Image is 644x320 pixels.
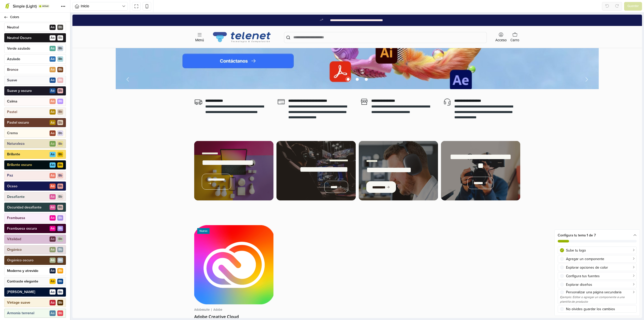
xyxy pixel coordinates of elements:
[125,214,137,219] div: Nuevo
[13,4,37,9] span: Simple (Light)
[4,181,66,191] span: Ocaso
[627,4,639,9] span: Guardar
[57,226,63,231] span: B b
[7,67,18,72] p: Bronce
[57,130,63,136] span: B b
[4,54,66,64] span: Azulado
[57,162,63,168] span: B b
[50,162,56,168] span: A a
[50,152,56,157] span: A a
[4,44,66,53] span: Verde azulado
[282,62,288,68] span: Go to slide 2
[50,120,56,125] span: A a
[4,245,66,255] span: Orgánico
[57,289,63,295] span: B b
[50,67,56,72] span: A a
[57,46,63,51] span: B b
[123,24,132,27] div: Menú
[7,184,17,189] p: Ocaso
[57,25,63,30] span: B b
[57,88,63,93] span: B b
[57,78,63,83] span: B b
[4,86,66,96] span: Suave y oscuro
[4,287,66,297] span: Marino
[438,24,447,27] div: Carro
[50,194,56,199] span: A a
[10,14,64,21] span: Colors
[50,310,56,316] span: A a
[50,25,56,30] span: A a
[510,62,517,68] button: Next slide
[50,88,56,93] span: A a
[7,247,22,252] p: Orgánico
[50,109,56,115] span: A a
[4,128,66,138] span: Crema
[368,83,451,106] div: 4 / 5
[52,62,60,68] button: Previous slide
[50,141,56,146] span: A a
[566,265,634,270] div: Explorar opciones de color
[139,294,139,297] span: |
[4,224,66,233] span: Frambuesa oscura
[50,173,56,178] span: A a
[291,62,297,68] span: Go to slide 3
[57,247,63,252] span: B b
[57,300,63,305] span: B b
[7,120,29,125] p: Pastel oscuro
[7,88,32,93] p: Suave y oscuro
[122,210,201,290] a: Nuevo
[566,282,634,287] div: Explorar diseños
[50,268,56,273] span: A a
[50,289,56,295] span: A a
[57,194,63,199] span: B b
[57,268,63,273] span: B b
[57,310,63,316] span: B b
[7,78,17,83] p: Suave
[285,83,368,106] div: 3 / 5
[141,294,150,297] span: Adobe
[7,152,20,157] p: Brillante
[7,46,30,51] p: Verde azulado
[7,237,21,242] p: Vitalidad
[566,306,634,312] div: No olvides guardar los cambios
[4,192,66,201] span: Desafiante
[7,162,32,167] p: Brillante oscuro
[7,216,25,221] p: Frambuesa
[7,35,31,41] p: Neutral Oscuro
[212,17,220,28] button: Submit
[50,130,56,136] span: A a
[4,298,66,307] span: Vintage suave
[7,25,19,30] p: Neutral
[57,205,63,210] span: B b
[4,33,66,43] span: Neutral Oscuro
[57,184,63,189] span: B b
[122,299,201,305] a: Adobe Creative Cloud
[566,248,634,253] div: Sube tu logo
[7,258,33,263] p: Orgánico oscuro
[566,290,634,295] div: Personalizar una página secundaria
[4,256,66,265] span: Orgánico oscuro
[57,109,63,115] span: B b
[558,233,637,238] div: Configura tu tema 1 de 7
[57,152,63,157] span: B b
[4,118,66,127] span: Pastel oscuro
[7,268,38,273] p: Moderno y atrevido
[57,56,63,62] span: B b
[422,16,435,29] button: Acceso
[4,22,66,32] span: Neutral
[139,16,199,29] img: Telenet Chile
[57,279,63,284] span: B b
[555,230,640,245] div: Configura tu tema 1 de 7
[4,97,66,106] span: Calma
[42,5,49,7] span: Actual
[423,24,434,27] div: Acceso
[57,99,63,104] span: B b
[50,300,56,305] span: A a
[122,294,137,297] span: Adobesuite
[119,83,202,106] div: 1 / 5
[50,46,56,51] span: A a
[50,184,56,189] span: A a
[566,273,634,279] div: Configura tus fuentes
[273,62,279,68] span: Go to slide 1
[7,226,37,231] p: Frambuesa oscura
